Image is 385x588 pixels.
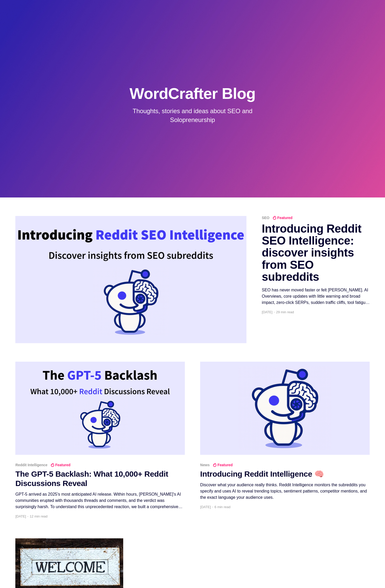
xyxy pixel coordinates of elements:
img: The GPT-5 Backlash: What 10,000+ Reddit Discussions Reveal [15,362,185,455]
img: Introducing Reddit Intelligence 🧠 [200,362,370,455]
time: [DATE] [262,309,272,316]
p: Thoughts, stories and ideas about SEO and Solopreneurship [109,107,276,124]
span: Featured [213,463,233,467]
img: Introducing Reddit SEO Intelligence: discover insights from SEO subreddits [15,216,246,343]
a: News Featured Introducing Reddit Intelligence 🧠 Discover what your audience really thinks. Reddit... [200,463,370,501]
time: [DATE] [15,513,26,520]
span: SEO [262,216,269,220]
a: SEO Featured Introducing Reddit SEO Intelligence: discover insights from SEO subreddits SEO has n... [262,216,370,306]
span: Featured [272,216,292,220]
time: [DATE] [200,504,211,510]
h2: Introducing Reddit SEO Intelligence: discover insights from SEO subreddits [262,223,370,283]
span: Featured [50,463,70,467]
span: News [200,463,210,467]
div: GPT-5 arrived as 2025's most anticipated AI release. Within hours, [PERSON_NAME]'s AI communities... [15,491,185,510]
h1: WordCrafter Blog [15,85,370,103]
h2: The GPT-5 Backlash: What 10,000+ Reddit Discussions Reveal [15,469,185,488]
span: 29 min read [274,309,294,316]
a: Reddit Intelligence Featured The GPT-5 Backlash: What 10,000+ Reddit Discussions Reveal GPT-5 arr... [15,463,185,510]
h2: Introducing Reddit Intelligence 🧠 [200,469,370,479]
div: SEO has never moved faster or felt [PERSON_NAME]. AI Overviews, core updates with little warning ... [262,287,370,306]
span: 12 min read [28,513,48,520]
span: 6 min read [212,504,230,510]
div: Discover what your audience really thinks. Reddit Intelligence monitors the subreddits you specif... [200,482,370,501]
span: Reddit Intelligence [15,463,47,467]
